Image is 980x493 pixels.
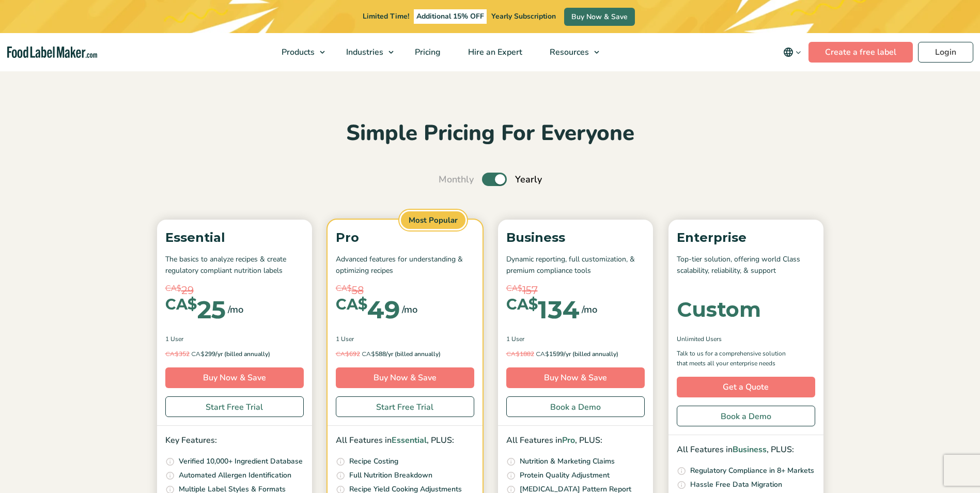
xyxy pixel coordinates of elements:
[165,350,190,358] del: 352
[918,42,973,63] a: Login
[506,349,645,359] p: 1599/yr (billed annually)
[482,173,507,186] label: Toggle
[349,456,398,467] p: Recipe Costing
[278,47,316,58] span: Products
[165,349,304,359] p: 299/yr (billed annually)
[268,33,330,71] a: Products
[336,367,474,388] a: Buy Now & Save
[399,210,467,231] span: Most Popular
[520,470,610,481] p: Protein Quality Adjustment
[506,396,645,417] a: Book a Demo
[520,456,615,467] p: Nutrition & Marketing Claims
[506,228,645,248] p: Business
[165,254,304,277] p: The basics to analyze recipes & create regulatory compliant nutrition labels
[506,283,522,295] span: CA$
[506,350,534,358] del: 1882
[165,297,197,312] span: CA$
[515,173,542,187] span: Yearly
[506,334,524,344] span: 1 User
[165,334,183,344] span: 1 User
[179,470,291,481] p: Automated Allergen Identification
[808,42,913,63] a: Create a free label
[336,349,474,359] p: 588/yr (billed annually)
[564,8,635,26] a: Buy Now & Save
[522,283,538,298] span: 157
[677,406,815,426] a: Book a Demo
[363,11,409,21] span: Limited Time!
[152,119,829,148] h2: Simple Pricing For Everyone
[165,283,181,295] span: CA$
[336,254,474,277] p: Advanced features for understanding & optimizing recipes
[336,334,354,344] span: 1 User
[181,283,194,298] span: 29
[228,302,243,317] span: /mo
[333,33,399,71] a: Industries
[536,33,604,71] a: Resources
[336,350,360,358] del: 692
[165,297,226,322] div: 25
[506,297,538,312] span: CA$
[506,297,580,322] div: 134
[179,456,303,467] p: Verified 10,000+ Ingredient Database
[582,302,597,317] span: /mo
[165,434,304,448] p: Key Features:
[349,470,432,481] p: Full Nutrition Breakdown
[336,297,400,322] div: 49
[336,434,474,448] p: All Features in , PLUS:
[491,11,556,21] span: Yearly Subscription
[690,479,782,490] p: Hassle Free Data Migration
[677,377,815,397] a: Get a Quote
[336,297,367,312] span: CA$
[165,350,179,358] span: CA$
[439,173,474,187] span: Monthly
[536,350,549,358] span: CA$
[165,367,304,388] a: Buy Now & Save
[414,9,487,24] span: Additional 15% OFF
[352,283,364,298] span: 58
[562,435,575,446] span: Pro
[336,283,352,295] span: CA$
[336,350,349,358] span: CA$
[690,465,814,476] p: Regulatory Compliance in 8+ Markets
[343,47,384,58] span: Industries
[677,443,815,457] p: All Features in , PLUS:
[506,367,645,388] a: Buy Now & Save
[677,334,722,344] span: Unlimited Users
[401,33,452,71] a: Pricing
[402,302,417,317] span: /mo
[677,349,796,368] p: Talk to us for a comprehensive solution that meets all your enterprise needs
[506,254,645,277] p: Dynamic reporting, full customization, & premium compliance tools
[362,350,375,358] span: CA$
[165,396,304,417] a: Start Free Trial
[392,435,427,446] span: Essential
[455,33,534,71] a: Hire an Expert
[165,228,304,248] p: Essential
[465,47,523,58] span: Hire an Expert
[336,396,474,417] a: Start Free Trial
[677,254,815,277] p: Top-tier solution, offering world Class scalability, reliability, & support
[506,434,645,448] p: All Features in , PLUS:
[336,228,474,248] p: Pro
[191,350,205,358] span: CA$
[506,350,520,358] span: CA$
[677,299,761,320] div: Custom
[412,47,442,58] span: Pricing
[547,47,590,58] span: Resources
[677,228,815,248] p: Enterprise
[733,444,767,455] span: Business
